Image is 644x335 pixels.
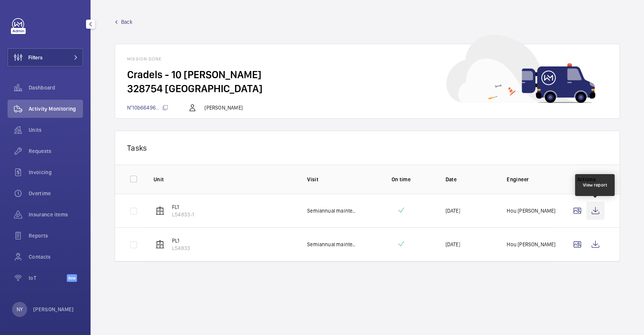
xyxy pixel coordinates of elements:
img: elevator.svg [155,206,164,215]
p: On time [369,176,433,183]
h2: Cradels - 10 [PERSON_NAME] [127,68,607,82]
span: Activity Monitoring [29,105,83,113]
p: Hou [PERSON_NAME] [507,241,555,248]
p: Hou [PERSON_NAME] [507,207,555,215]
p: FL1 [172,203,194,211]
img: car delivery [446,35,595,103]
img: elevator.svg [155,240,164,249]
p: Semiannual maintenance [307,207,357,215]
p: L54833 [172,244,190,252]
h2: 328754 [GEOGRAPHIC_DATA] [127,82,607,96]
span: Dashboard [29,84,83,91]
p: [DATE] [445,241,460,248]
p: Tasks [127,143,607,153]
p: [PERSON_NAME] [33,306,74,313]
p: Engineer [507,176,556,183]
span: N°10b66496... [127,105,168,111]
span: Overtime [29,190,83,197]
span: Beta [67,274,77,282]
p: Date [445,176,495,183]
p: Visit [307,176,357,183]
p: L54833-1 [172,211,194,218]
p: Semiannual maintenance [307,241,357,248]
p: Actions [568,176,604,183]
span: Reports [29,232,83,239]
p: [PERSON_NAME] [204,104,242,111]
span: Insurance items [29,211,83,218]
p: [DATE] [445,207,460,215]
span: Units [29,126,83,134]
div: View report [583,182,607,188]
span: Back [121,18,132,26]
button: Filters [8,48,83,66]
p: PL1 [172,237,190,244]
p: Unit [154,176,295,183]
h1: Mission done [127,56,607,62]
span: IoT [29,274,67,282]
span: Filters [28,54,43,61]
span: Contacts [29,253,83,261]
p: NY [17,306,23,313]
span: Requests [29,147,83,155]
span: Invoicing [29,168,83,176]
